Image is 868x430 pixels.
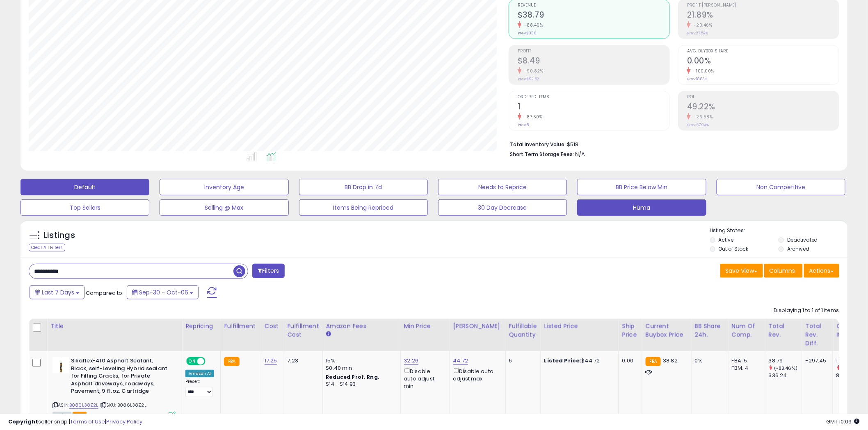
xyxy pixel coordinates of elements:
[691,114,713,120] small: -26.58%
[518,31,536,36] small: Prev: $336
[21,179,149,195] button: Default
[185,379,214,397] div: Preset:
[509,357,535,364] div: 6
[774,365,797,371] small: (-88.46%)
[453,357,468,365] a: 44.72
[71,357,171,397] b: Sikaflex-410 Asphalt Sealant, Black, self-Leveling Hybrid sealant for Filling Cracks, for Private...
[187,358,197,365] span: ON
[326,381,394,388] div: $14 - $14.93
[717,179,845,195] button: Non Competitive
[139,288,188,296] span: Sep-30 - Oct-06
[404,322,446,330] div: Min Price
[510,151,574,158] b: Short Term Storage Fees:
[521,22,543,28] small: -88.46%
[646,357,661,366] small: FBA
[787,236,818,243] label: Deactivated
[732,364,759,372] div: FBM: 4
[453,367,499,382] div: Disable auto adjust max
[577,179,706,195] button: BB Price Below Min
[687,31,708,36] small: Prev: 27.52%
[438,199,567,216] button: 30 Day Decrease
[544,357,582,364] b: Listed Price:
[577,199,706,216] button: Hüma
[185,322,217,330] div: Repricing
[836,322,866,339] div: Ordered Items
[687,102,839,113] h2: 49.22%
[719,236,734,243] label: Active
[160,179,288,195] button: Inventory Age
[453,322,502,330] div: [PERSON_NAME]
[326,330,331,338] small: Amazon Fees.
[204,358,217,365] span: OFF
[106,418,142,425] a: Privacy Policy
[224,322,257,330] div: Fulfillment
[509,322,537,339] div: Fulfillable Quantity
[438,179,567,195] button: Needs to Reprice
[30,285,85,299] button: Last 7 Days
[326,364,394,372] div: $0.40 min
[160,199,288,216] button: Selling @ Max
[69,402,98,409] a: B086L38Z2L
[252,264,284,278] button: Filters
[787,245,809,252] label: Archived
[53,412,71,419] span: All listings currently available for purchase on Amazon
[8,418,142,426] div: seller snap | |
[224,357,239,366] small: FBA
[404,367,443,390] div: Disable auto adjust min
[691,22,713,28] small: -20.46%
[804,264,839,278] button: Actions
[575,150,585,158] span: N/A
[687,95,839,100] span: ROI
[518,3,669,8] span: Revenue
[691,68,714,74] small: -100.00%
[404,357,419,365] a: 32.26
[769,322,799,339] div: Total Rev.
[732,322,762,339] div: Num of Comp.
[50,322,178,330] div: Title
[720,264,763,278] button: Save View
[518,77,539,81] small: Prev: $92.52
[326,322,397,330] div: Amazon Fees
[518,56,669,67] h2: $8.49
[710,227,847,235] p: Listing States:
[544,322,615,330] div: Listed Price
[695,357,722,364] div: 0%
[687,122,709,127] small: Prev: 67.04%
[29,244,65,251] div: Clear All Filters
[518,102,669,113] h2: 1
[518,122,529,127] small: Prev: 8
[774,307,839,315] div: Displaying 1 to 1 of 1 items
[521,114,543,120] small: -87.50%
[646,322,688,339] div: Current Buybox Price
[299,199,428,216] button: Items Being Repriced
[764,264,803,278] button: Columns
[687,10,839,21] h2: 21.89%
[687,56,839,67] h2: 0.00%
[663,357,678,364] span: 38.82
[806,357,827,364] div: -297.45
[288,357,316,364] div: 7.23
[100,402,146,408] span: | SKU: B086L38Z2L
[43,230,75,241] h5: Listings
[8,418,38,425] strong: Copyright
[687,77,707,81] small: Prev: 18.83%
[127,285,199,299] button: Sep-30 - Oct-06
[719,245,749,252] label: Out of Stock
[769,357,802,364] div: 38.79
[622,322,639,339] div: Ship Price
[695,322,725,339] div: BB Share 24h.
[326,373,380,380] b: Reduced Prof. Rng.
[518,49,669,54] span: Profit
[622,357,636,364] div: 0.00
[42,288,74,296] span: Last 7 Days
[827,418,860,425] span: 2025-10-14 10:09 GMT
[521,68,544,74] small: -90.82%
[687,49,839,54] span: Avg. Buybox Share
[53,357,69,373] img: 21wTjrWJ+sL._SL40_.jpg
[288,322,319,339] div: Fulfillment Cost
[86,289,123,297] span: Compared to:
[265,322,281,330] div: Cost
[806,322,829,348] div: Total Rev. Diff.
[70,418,105,425] a: Terms of Use
[326,357,394,364] div: 15%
